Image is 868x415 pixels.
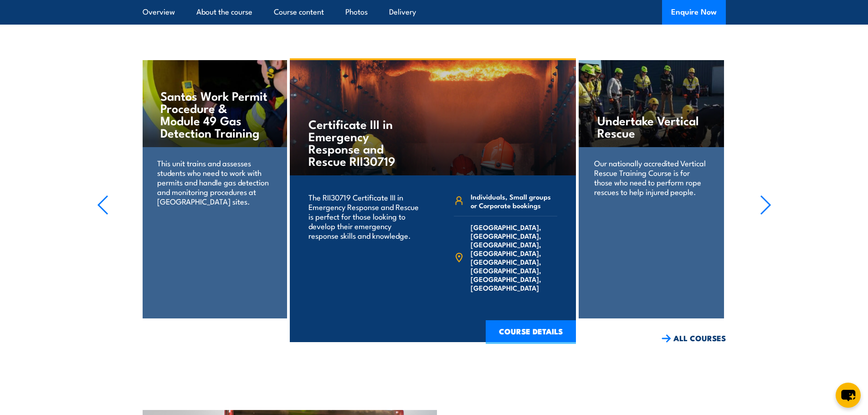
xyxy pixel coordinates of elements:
a: ALL COURSES [662,333,726,343]
button: chat-button [836,383,861,408]
h4: Santos Work Permit Procedure & Module 49 Gas Detection Training [160,89,268,138]
p: The RII30719 Certificate III in Emergency Response and Rescue is perfect for those looking to dev... [308,192,421,240]
span: [GEOGRAPHIC_DATA], [GEOGRAPHIC_DATA], [GEOGRAPHIC_DATA], [GEOGRAPHIC_DATA], [GEOGRAPHIC_DATA], [G... [471,223,557,292]
span: Individuals, Small groups or Corporate bookings [471,192,557,210]
p: Our nationally accredited Vertical Rescue Training Course is for those who need to perform rope r... [594,158,709,196]
p: This unit trains and assesses students who need to work with permits and handle gas detection and... [157,158,272,206]
a: COURSE DETAILS [486,320,576,344]
h4: Undertake Vertical Rescue [597,114,705,138]
h4: Certificate III in Emergency Response and Rescue RII30719 [308,118,416,167]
